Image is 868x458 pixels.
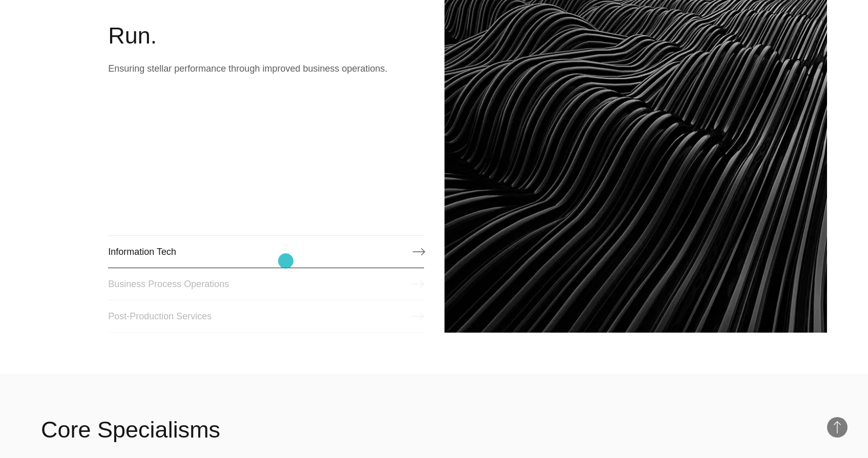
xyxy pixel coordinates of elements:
[41,415,220,445] h2: Core Specialisms
[108,61,424,76] p: Ensuring stellar performance through improved business operations.
[827,417,848,438] button: Back to Top
[108,300,424,333] a: Post-Production Services
[108,268,424,300] a: Business Process Operations
[108,235,424,268] a: Information Tech
[108,20,424,51] h2: Run.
